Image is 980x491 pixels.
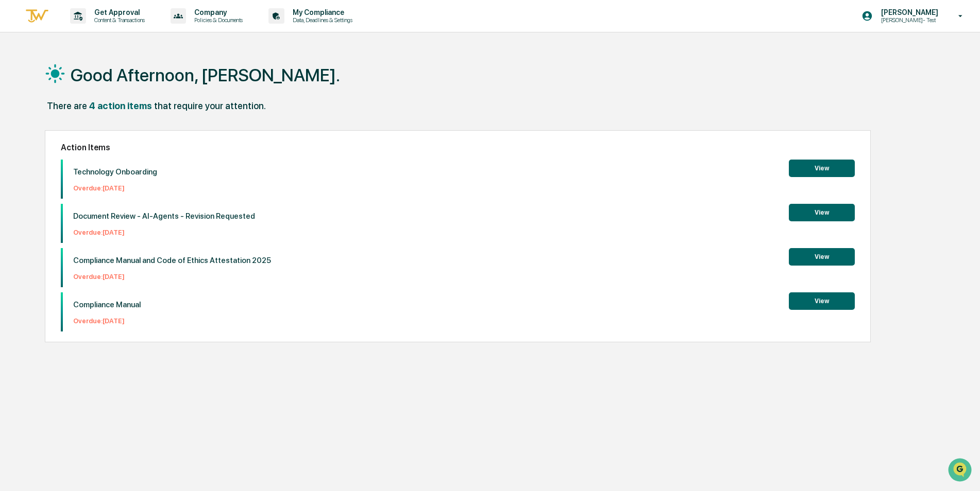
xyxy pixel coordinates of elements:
[21,130,66,140] span: Preclearance
[85,130,128,140] span: Attestations
[61,143,855,152] h2: Action Items
[73,300,141,309] p: Compliance Manual
[86,8,150,16] p: Get Approval
[6,126,71,144] a: 🖐️Preclearance
[10,150,19,159] div: 🔎
[73,212,255,221] p: Document Review - AI-Agents - Revision Requested
[71,126,132,144] a: 🗄️Attestations
[789,295,855,305] a: View
[73,273,271,280] p: Overdue: [DATE]
[73,317,141,325] p: Overdue: [DATE]
[75,131,83,139] div: 🗄️
[89,100,152,111] div: 4 action items
[21,149,65,160] span: Data Lookup
[73,229,255,236] p: Overdue: [DATE]
[73,174,125,182] a: Powered byPylon
[186,16,248,24] p: Policies & Documents
[73,184,157,192] p: Overdue: [DATE]
[947,457,975,485] iframe: Open customer support
[789,292,855,310] button: View
[71,65,340,85] h1: Good Afternoon, [PERSON_NAME].
[789,251,855,261] a: View
[186,8,248,16] p: Company
[873,8,943,16] p: [PERSON_NAME]
[284,16,358,24] p: Data, Deadlines & Settings
[789,163,855,172] a: View
[47,100,87,111] div: There are
[873,16,943,24] p: [PERSON_NAME]- Test
[789,160,855,177] button: View
[10,131,19,139] div: 🖐️
[35,89,130,97] div: We're available if you need us!
[789,248,855,266] button: View
[10,22,188,38] p: How can we help?
[10,79,29,97] img: 1746055101610-c473b297-6a78-478c-a979-82029cc54cd1
[103,174,125,182] span: Pylon
[789,207,855,217] a: View
[789,204,855,221] button: View
[25,8,49,25] img: logo
[73,167,157,177] p: Technology Onboarding
[284,8,358,16] p: My Compliance
[6,145,69,164] a: 🔎Data Lookup
[175,82,188,94] button: Start new chat
[73,256,271,265] p: Compliance Manual and Code of Ethics Attestation 2025
[35,79,169,89] div: Start new chat
[86,16,150,24] p: Content & Transactions
[154,100,266,111] div: that require your attention.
